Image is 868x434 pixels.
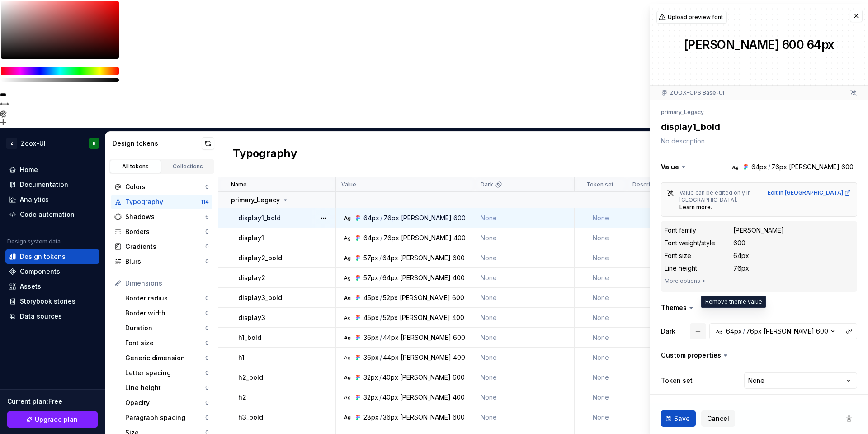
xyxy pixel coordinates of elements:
td: None [475,228,575,248]
div: 0 [205,369,209,377]
p: primary_Legacy [231,196,280,205]
td: None [475,367,575,387]
div: Ag [344,215,351,222]
div: 600 [453,413,465,422]
div: Learn more [679,204,711,211]
div: 64px [726,327,742,336]
td: None [575,348,627,367]
div: 76px [733,264,749,273]
div: Line height [125,383,205,392]
span: Cancel [707,414,729,423]
button: Cancel [701,410,735,427]
div: [PERSON_NAME] [400,373,451,382]
div: 64px [382,273,398,282]
td: None [575,208,627,228]
a: Components [5,264,99,279]
div: 76px [383,214,399,223]
button: Save [661,410,696,427]
div: Design tokens [20,252,66,261]
div: 57px [363,253,378,262]
div: / [380,313,382,322]
div: [PERSON_NAME] [401,333,451,342]
div: Font family [665,226,696,235]
label: Token set [661,376,693,385]
a: ZOOX-OPS Base-UI [670,89,724,96]
p: h1_bold [238,333,261,342]
div: 0 [205,414,209,421]
p: display2 [238,273,265,282]
div: 400 [452,313,464,322]
div: Font weight/style [665,238,715,248]
a: Code automation [5,207,99,222]
td: None [575,228,627,248]
span: Upgrade plan [35,415,78,424]
span: Upload preview font [668,14,723,21]
a: Shadows6 [111,210,212,224]
div: Assets [20,282,41,291]
p: Description [632,181,664,188]
div: Opacity [125,398,205,407]
a: Edit in [GEOGRAPHIC_DATA] [768,189,851,196]
div: Ag [344,374,351,381]
div: 76px [383,234,399,243]
a: Line height0 [122,381,212,395]
a: Paragraph spacing0 [122,410,212,425]
textarea: display1_bold [659,119,855,135]
td: None [575,268,627,288]
div: / [380,234,382,243]
p: display2_bold [238,253,282,262]
div: B [93,140,96,147]
div: Ag [344,354,351,361]
td: None [575,288,627,308]
div: 0 [205,339,209,347]
div: Gradients [125,242,205,251]
td: None [475,248,575,268]
p: display3 [238,313,265,322]
div: [PERSON_NAME] [400,393,451,402]
td: None [475,407,575,427]
div: Ag [344,254,351,262]
div: 400 [453,273,465,282]
div: [PERSON_NAME] [400,413,451,422]
span: . [711,204,712,210]
div: 0 [205,399,209,406]
a: Colors0 [111,180,212,194]
div: Ag [344,334,351,341]
a: Storybook stories [5,294,99,309]
button: Upload preview font [656,11,727,24]
div: Design system data [7,238,61,245]
button: ZZoox-UIB [2,134,103,153]
div: Dimensions [125,279,209,288]
a: Design tokens [5,249,99,264]
div: 64px [363,234,379,243]
div: 52px [383,313,398,322]
div: 28px [363,413,379,422]
div: / [380,214,382,223]
button: More options [665,277,708,285]
a: Typography114 [111,195,212,209]
p: h2 [238,393,246,402]
div: [PERSON_NAME] [733,226,784,235]
div: 44px [383,333,399,342]
p: Name [231,181,247,188]
a: Upgrade plan [7,411,98,428]
div: [PERSON_NAME] [400,293,450,302]
div: / [379,373,382,382]
div: 45px [363,293,379,302]
div: Borders [125,227,205,236]
div: Duration [125,324,205,333]
div: / [380,413,382,422]
a: Documentation [5,177,99,192]
div: [PERSON_NAME] [400,273,451,282]
div: 40px [382,393,398,402]
span: Value can be edited only in [GEOGRAPHIC_DATA]. [679,189,752,203]
p: display3_bold [238,293,282,302]
div: / [380,353,382,362]
div: 44px [383,353,399,362]
div: 32px [363,373,378,382]
div: Components [20,267,60,276]
td: None [475,387,575,407]
span: Save [674,414,690,423]
p: Token set [586,181,613,188]
div: / [743,327,745,336]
